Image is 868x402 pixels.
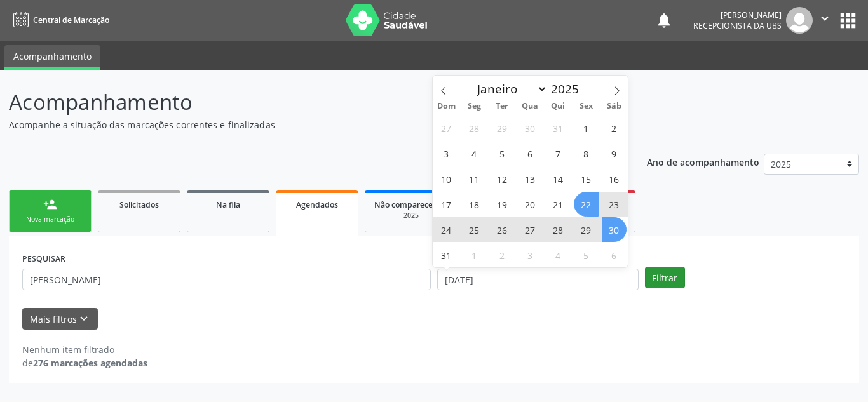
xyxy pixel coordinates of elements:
[602,166,627,191] span: Agosto 16, 2025
[837,10,859,32] button: apps
[462,243,487,267] span: Setembro 1, 2025
[22,249,65,269] label: PESQUISAR
[437,269,639,290] input: Selecione um intervalo
[544,102,572,111] span: Qui
[33,357,147,369] strong: 276 marcações agendadas
[22,308,98,330] button: Mais filtroskeyboard_arrow_down
[490,217,515,242] span: Agosto 26, 2025
[490,141,515,166] span: Agosto 5, 2025
[518,116,543,140] span: Julho 30, 2025
[434,192,459,217] span: Agosto 17, 2025
[462,192,487,217] span: Agosto 18, 2025
[602,141,627,166] span: Agosto 9, 2025
[574,192,599,217] span: Agosto 22, 2025
[546,166,571,191] span: Agosto 14, 2025
[574,243,599,267] span: Setembro 5, 2025
[433,102,461,111] span: Dom
[602,192,627,217] span: Agosto 23, 2025
[490,166,515,191] span: Agosto 12, 2025
[546,243,571,267] span: Setembro 4, 2025
[600,102,628,111] span: Sáb
[813,7,837,34] button: 
[374,199,448,210] span: Não compareceram
[9,10,109,30] a: Central de Marcação
[490,192,515,217] span: Agosto 19, 2025
[374,211,448,220] div: 2025
[18,215,82,224] div: Nova marcação
[462,141,487,166] span: Agosto 4, 2025
[693,10,782,20] div: [PERSON_NAME]
[119,199,159,210] span: Solicitados
[296,199,338,210] span: Agendados
[434,166,459,191] span: Agosto 10, 2025
[647,154,759,170] p: Ano de acompanhamento
[434,116,459,140] span: Julho 27, 2025
[43,198,57,211] div: person_add
[818,11,832,25] i: 
[546,217,571,242] span: Agosto 28, 2025
[655,11,673,29] button: notifications
[216,199,240,210] span: Na fila
[4,45,100,70] a: Acompanhamento
[546,116,571,140] span: Julho 31, 2025
[22,343,147,356] div: Nenhum item filtrado
[77,312,91,326] i: keyboard_arrow_down
[462,217,487,242] span: Agosto 25, 2025
[434,217,459,242] span: Agosto 24, 2025
[518,192,543,217] span: Agosto 20, 2025
[518,243,543,267] span: Setembro 3, 2025
[546,192,571,217] span: Agosto 21, 2025
[645,267,685,288] button: Filtrar
[462,116,487,140] span: Julho 28, 2025
[574,166,599,191] span: Agosto 15, 2025
[488,102,516,111] span: Ter
[9,86,604,118] p: Acompanhamento
[471,80,548,98] select: Month
[786,7,813,34] img: img
[434,243,459,267] span: Agosto 31, 2025
[547,81,589,97] input: Year
[574,141,599,166] span: Agosto 8, 2025
[460,102,488,111] span: Seg
[518,141,543,166] span: Agosto 6, 2025
[546,141,571,166] span: Agosto 7, 2025
[434,141,459,166] span: Agosto 3, 2025
[33,15,109,25] span: Central de Marcação
[693,20,782,31] span: Recepcionista da UBS
[462,166,487,191] span: Agosto 11, 2025
[22,269,431,290] input: Nome, CNS
[22,356,147,370] div: de
[516,102,544,111] span: Qua
[9,118,604,131] p: Acompanhe a situação das marcações correntes e finalizadas
[574,116,599,140] span: Agosto 1, 2025
[518,166,543,191] span: Agosto 13, 2025
[518,217,543,242] span: Agosto 27, 2025
[572,102,600,111] span: Sex
[602,217,627,242] span: Agosto 30, 2025
[574,217,599,242] span: Agosto 29, 2025
[602,243,627,267] span: Setembro 6, 2025
[490,243,515,267] span: Setembro 2, 2025
[490,116,515,140] span: Julho 29, 2025
[602,116,627,140] span: Agosto 2, 2025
